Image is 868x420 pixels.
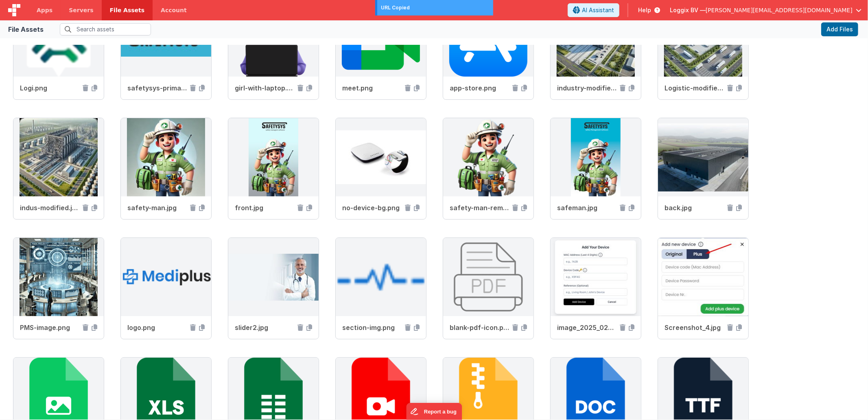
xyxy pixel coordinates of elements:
[37,6,52,14] span: Apps
[665,323,724,332] span: Screenshot_4.jpg
[557,83,617,93] span: industry-modified.jpg
[342,203,402,213] span: no-device-bg.png
[638,6,651,14] span: Help
[450,323,509,332] span: blank-pdf-icon.png
[127,203,187,213] span: safety-man.jpg
[582,6,614,14] span: AI Assistant
[20,323,79,332] span: PMS-image.png
[557,323,617,332] span: image_2025_02_25T05_33_07_226Z.png
[235,323,294,332] span: slider2.jpg
[127,323,187,332] span: logo.png
[557,203,617,213] span: safeman.jpg
[821,22,858,36] button: Add Files
[60,23,151,35] input: Search assets
[127,83,187,93] span: safetysys-primary.png
[450,83,509,93] span: app-store.png
[670,6,706,14] span: Loggix BV —
[342,323,402,332] span: section-img.png
[69,6,93,14] span: Servers
[406,403,462,420] iframe: Marker.io feedback button
[20,83,79,93] span: Logi.png
[8,24,44,34] div: File Assets
[665,83,724,93] span: Logistic-modified.jpg
[235,203,294,213] span: front.jpg
[20,203,79,213] span: indus-modified.jpg
[235,83,294,93] span: girl-with-laptop.png
[342,83,402,93] span: meet.png
[381,4,489,11] div: URL Copied
[568,3,619,17] button: AI Assistant
[665,203,724,213] span: back.jpg
[706,6,853,14] span: [PERSON_NAME][EMAIL_ADDRESS][DOMAIN_NAME]
[110,6,145,14] span: File Assets
[450,203,509,213] span: safety-man-removebg.png
[670,6,861,14] button: Loggix BV — [PERSON_NAME][EMAIL_ADDRESS][DOMAIN_NAME]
